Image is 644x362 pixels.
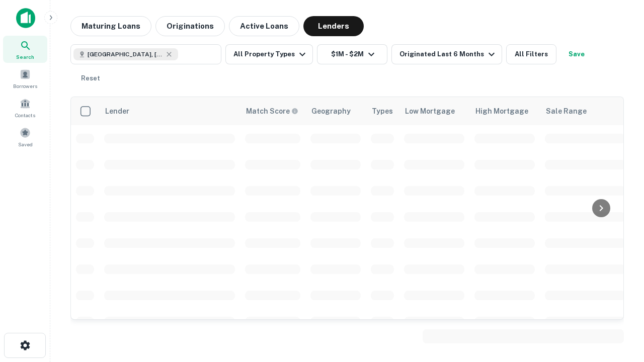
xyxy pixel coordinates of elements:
button: Originations [155,16,225,36]
div: Sale Range [546,105,587,117]
th: Geography [305,97,366,125]
button: $1M - $2M [317,44,387,64]
button: Lenders [303,16,364,36]
span: Contacts [15,111,35,119]
th: Low Mortgage [399,97,469,125]
th: Sale Range [540,97,630,125]
div: Geography [311,105,351,117]
div: Capitalize uses an advanced AI algorithm to match your search with the best lender. The match sco... [246,106,298,117]
th: Lender [99,97,240,125]
th: Types [366,97,399,125]
button: All Property Types [225,44,313,64]
span: Borrowers [13,82,37,90]
a: Borrowers [3,65,47,92]
a: Contacts [3,94,47,121]
button: Active Loans [229,16,299,36]
img: capitalize-icon.png [16,8,35,28]
button: Save your search to get updates of matches that match your search criteria. [560,44,593,64]
span: Saved [18,140,33,148]
button: Maturing Loans [70,16,151,36]
div: Types [372,105,393,117]
button: Originated Last 6 Months [391,44,502,64]
div: Low Mortgage [405,105,455,117]
div: High Mortgage [475,105,528,117]
span: Search [16,53,34,61]
div: Originated Last 6 Months [399,48,498,60]
iframe: Chat Widget [594,249,644,298]
div: Lender [105,105,129,117]
a: Saved [3,123,47,150]
button: Reset [74,68,107,88]
h6: Match Score [246,106,296,117]
span: [GEOGRAPHIC_DATA], [GEOGRAPHIC_DATA], [GEOGRAPHIC_DATA] [88,50,163,59]
a: Search [3,36,47,63]
th: High Mortgage [469,97,540,125]
button: All Filters [506,44,556,64]
th: Capitalize uses an advanced AI algorithm to match your search with the best lender. The match sco... [240,97,305,125]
